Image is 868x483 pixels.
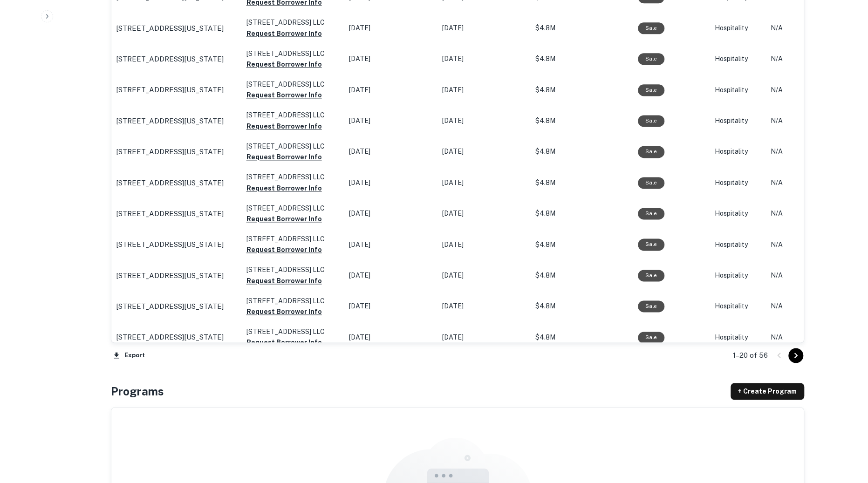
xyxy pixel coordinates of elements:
p: [STREET_ADDRESS] LLC [246,172,340,182]
p: [DATE] [442,301,526,311]
p: [STREET_ADDRESS] LLC [246,296,340,306]
button: Request Borrower Info [246,337,322,348]
p: [STREET_ADDRESS][US_STATE] [116,177,224,189]
button: Request Borrower Info [246,89,322,101]
p: N/A [771,209,845,218]
p: [STREET_ADDRESS][US_STATE] [116,54,224,65]
p: $4.8M [535,333,629,342]
button: Request Borrower Info [246,183,322,194]
p: [DATE] [442,333,526,342]
p: [STREET_ADDRESS][US_STATE] [116,301,224,312]
a: [STREET_ADDRESS][US_STATE] [116,208,237,219]
p: $4.8M [535,116,629,126]
a: [STREET_ADDRESS][US_STATE] [116,23,237,34]
p: [DATE] [442,178,526,188]
div: Sale [638,270,664,281]
button: Request Borrower Info [246,306,322,317]
div: Sale [638,84,664,96]
p: Hospitality [715,54,761,64]
p: [DATE] [349,147,433,156]
p: Hospitality [715,23,761,33]
p: [STREET_ADDRESS] LLC [246,265,340,275]
p: 1–20 of 56 [733,350,768,361]
a: [STREET_ADDRESS][US_STATE] [116,54,237,65]
p: [DATE] [442,85,526,95]
a: [STREET_ADDRESS][US_STATE] [116,177,237,189]
div: Sale [638,300,664,312]
p: [STREET_ADDRESS] LLC [246,234,340,244]
p: [DATE] [442,209,526,218]
p: N/A [771,333,845,342]
button: Request Borrower Info [246,28,322,39]
p: N/A [771,178,845,188]
a: + Create Program [731,383,804,400]
p: [STREET_ADDRESS][US_STATE] [116,270,224,281]
p: [DATE] [442,240,526,250]
p: $4.8M [535,178,629,188]
p: [STREET_ADDRESS] LLC [246,141,340,151]
p: [STREET_ADDRESS][US_STATE] [116,23,224,34]
p: [STREET_ADDRESS] LLC [246,203,340,213]
p: Hospitality [715,85,761,95]
div: Sale [638,146,664,157]
p: Hospitality [715,333,761,342]
a: [STREET_ADDRESS][US_STATE] [116,84,237,95]
p: [STREET_ADDRESS][US_STATE] [116,239,224,250]
p: N/A [771,85,845,95]
a: [STREET_ADDRESS][US_STATE] [116,332,237,343]
button: Request Borrower Info [246,244,322,255]
p: [DATE] [442,271,526,280]
p: $4.8M [535,54,629,64]
p: [DATE] [442,54,526,64]
p: Hospitality [715,178,761,188]
button: Request Borrower Info [246,213,322,224]
p: N/A [771,271,845,280]
p: [STREET_ADDRESS][US_STATE] [116,84,224,95]
button: Export [111,348,147,362]
button: Request Borrower Info [246,59,322,70]
p: [DATE] [349,85,433,95]
p: Hospitality [715,209,761,218]
p: [STREET_ADDRESS] LLC [246,79,340,89]
div: Sale [638,332,664,343]
p: Hospitality [715,147,761,156]
p: $4.8M [535,23,629,33]
p: $4.8M [535,147,629,156]
p: [STREET_ADDRESS][US_STATE] [116,332,224,343]
h4: Programs [111,383,164,400]
p: $4.8M [535,240,629,250]
p: $4.8M [535,301,629,311]
p: N/A [771,116,845,126]
div: Sale [638,208,664,219]
iframe: Chat Widget [821,379,868,423]
p: [STREET_ADDRESS][US_STATE] [116,208,224,219]
button: Request Borrower Info [246,151,322,163]
div: Sale [638,53,664,65]
a: [STREET_ADDRESS][US_STATE] [116,239,237,250]
p: Hospitality [715,271,761,280]
p: [STREET_ADDRESS] LLC [246,110,340,120]
p: Hospitality [715,301,761,311]
p: [DATE] [442,116,526,126]
p: [STREET_ADDRESS][US_STATE] [116,116,224,127]
p: [DATE] [349,116,433,126]
p: N/A [771,240,845,250]
p: [DATE] [442,23,526,33]
p: $4.8M [535,271,629,280]
p: [DATE] [349,23,433,33]
p: [STREET_ADDRESS] LLC [246,48,340,59]
p: $4.8M [535,209,629,218]
a: [STREET_ADDRESS][US_STATE] [116,301,237,312]
p: [STREET_ADDRESS] LLC [246,327,340,337]
p: [DATE] [349,301,433,311]
p: [DATE] [349,54,433,64]
a: [STREET_ADDRESS][US_STATE] [116,146,237,157]
button: Request Borrower Info [246,275,322,286]
button: Go to next page [788,348,803,363]
p: Hospitality [715,116,761,126]
div: Sale [638,238,664,250]
p: [STREET_ADDRESS][US_STATE] [116,146,224,157]
p: N/A [771,147,845,156]
p: [DATE] [349,240,433,250]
